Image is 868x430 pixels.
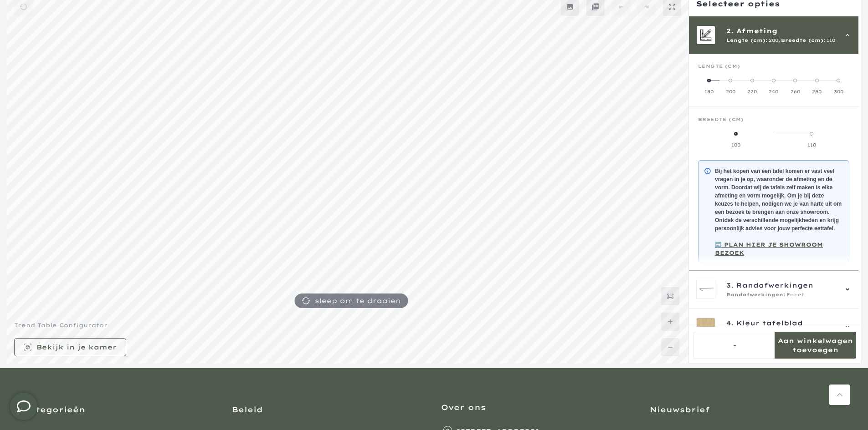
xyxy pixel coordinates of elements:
[441,402,637,412] h3: Over ons
[829,384,850,405] a: Terug naar boven
[1,384,46,429] iframe: toggle-frame
[23,405,218,415] h3: Categorieën
[232,405,427,415] h3: Beleid
[650,405,845,415] h3: Nieuwsbrief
